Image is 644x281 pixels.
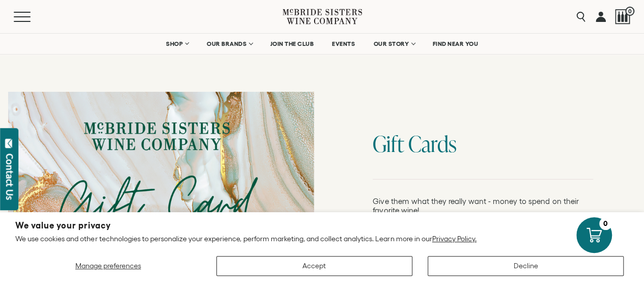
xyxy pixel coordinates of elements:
a: SHOP [159,34,195,54]
button: Accept [216,256,412,276]
span: 0 [625,7,634,16]
a: JOIN THE CLUB [264,34,321,54]
span: EVENTS [332,40,355,47]
span: SHOP [166,40,183,47]
a: FIND NEAR YOU [426,34,485,54]
span: OUR STORY [373,40,409,47]
span: FIND NEAR YOU [433,40,479,47]
a: OUR BRANDS [200,34,259,54]
p: We use cookies and other technologies to personalize your experience, perform marketing, and coll... [15,234,629,243]
h2: We value your privacy [15,221,629,230]
button: Decline [428,256,624,276]
span: Manage preferences [75,262,141,270]
a: Privacy Policy. [432,235,477,243]
div: Contact Us [5,154,15,200]
span: JOIN THE CLUB [270,40,314,47]
div: Give them what they really want - money to spend on their favorite wine! [373,197,593,215]
a: EVENTS [325,34,361,54]
span: OUR BRANDS [207,40,246,47]
div: 0 [599,217,612,230]
a: OUR STORY [367,34,421,54]
button: Manage preferences [15,256,201,276]
button: Mobile Menu Trigger [14,12,50,22]
h1: Gift Cards [373,133,593,155]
